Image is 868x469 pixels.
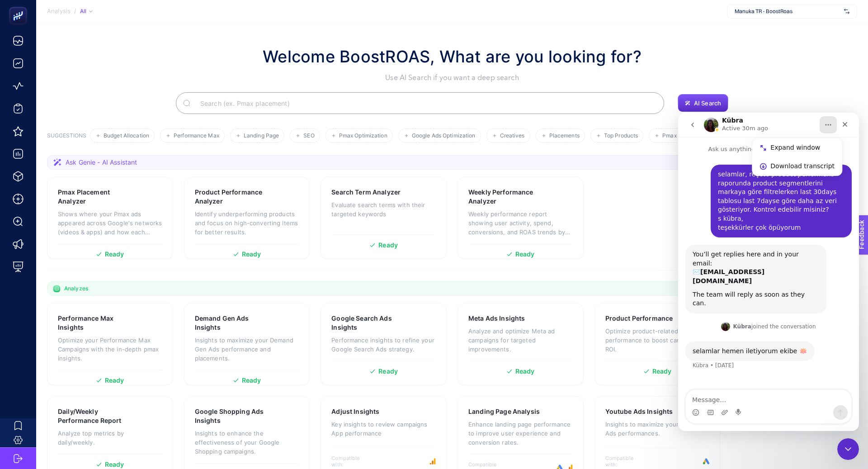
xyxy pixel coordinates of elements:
[339,133,387,139] span: Pmax Optimization
[844,7,849,16] img: svg%3e
[331,407,379,416] h3: Adjust Insights
[605,327,710,354] p: Optimize product-related performance to boost campaign ROI.
[58,188,134,206] h3: Pmax Placement Analyzer
[66,158,137,167] span: Ask Genie - AI Assistant
[184,303,310,385] a: Demand Gen Ads InsightsInsights to maximize your Demand Gen Ads performance and placements.Ready
[195,188,272,206] h3: Product Performance Analyzer
[605,407,673,416] h3: Youtube Ads Insights
[605,420,710,438] p: Insights to maximize your Youtube Ads performances.
[468,188,545,206] h3: Weekly Performance Analyzer
[331,314,408,332] h3: Google Search Ads Insights
[263,44,642,69] h1: Welcome BoostROAS, What are you looking for?
[58,209,162,237] p: Shows where your Pmax ads appeared across Google's networks (videos & apps) and how each placemen...
[378,368,398,374] span: Ready
[468,314,525,323] h3: Meta Ads Insights
[195,336,299,363] p: Insights to maximize your Demand Gen Ads performance and placements.
[500,133,525,139] span: Creatives
[515,251,535,257] span: Ready
[47,303,173,385] a: Performance Max InsightsOptimize your Performance Max Campaigns with the in-depth pmax insights.R...
[47,8,71,15] span: Analysis
[105,461,124,468] span: Ready
[605,455,646,468] span: Compatible with:
[80,8,93,15] div: All
[58,336,162,363] p: Optimize your Performance Max Campaigns with the in-depth pmax insights.
[5,3,34,10] span: Feedback
[468,420,573,447] p: Enhance landing page performance to improve user experience and conversion rates.
[458,177,584,259] a: Weekly Performance AnalyzerWeekly performance report showing user activity, spend, conversions, a...
[331,200,436,218] p: Evaluate search terms with their targeted keywords
[468,407,540,416] h3: Landing Page Analysis
[321,303,447,385] a: Google Search Ads InsightsPerformance insights to refine your Google Search Ads strategy.Ready
[58,407,135,425] h3: Daily/Weekly Performance Report
[652,368,672,374] span: Ready
[105,377,124,384] span: Ready
[47,177,173,259] a: Pmax Placement AnalyzerShows where your Pmax ads appeared across Google's networks (videos & apps...
[331,188,401,197] h3: Search Term Analyzer
[331,336,436,354] p: Performance insights to refine your Google Search Ads strategy.
[195,429,299,456] p: Insights to enhance the effectiveness of your Google Shopping campaigns.
[605,314,673,323] h3: Product Performance
[549,133,580,139] span: Placements
[242,377,261,384] span: Ready
[104,133,149,139] span: Budget Allocation
[594,303,721,385] a: Product PerformanceOptimize product-related performance to boost campaign ROI.Ready
[331,455,372,468] span: Compatible with:
[412,133,476,139] span: Google Ads Optimization
[678,113,859,431] iframe: Intercom live chat
[468,327,573,354] p: Analyze and optimize Meta ad campaigns for targeted improvements.
[378,242,398,248] span: Ready
[303,133,314,139] span: SEO
[58,314,134,332] h3: Performance Max Insights
[193,90,657,116] input: Search
[468,209,573,237] p: Weekly performance report showing user activity, spend, conversions, and ROAS trends by week.
[321,177,447,259] a: Search Term AnalyzerEvaluate search terms with their targeted keywordsReady
[195,407,272,425] h3: Google Shopping Ads Insights
[47,132,86,143] h3: SUGGESTIONS
[331,420,436,438] p: Key insights to review campaigns App performance
[242,251,261,257] span: Ready
[662,133,692,139] span: Pmax terms
[105,251,124,257] span: Ready
[64,285,88,292] span: Analyzes
[604,133,638,139] span: Top Products
[244,133,279,139] span: Landing Page
[735,8,840,15] span: Manuka TR - BoostRoas
[58,429,162,447] p: Analyze top metrics by daily/weekly.
[515,368,535,374] span: Ready
[263,72,642,83] p: Use AI Search if you want a deep search
[195,209,299,237] p: Identify underperforming products and focus on high-converting items for better results.
[678,94,728,112] button: AI Search
[174,133,219,139] span: Performance Max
